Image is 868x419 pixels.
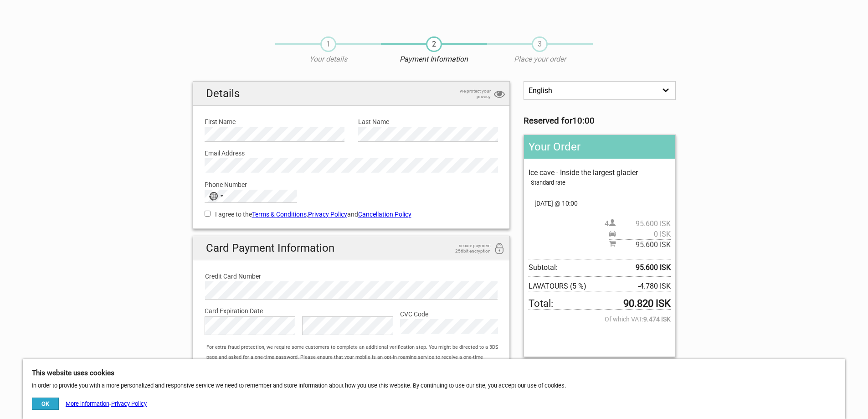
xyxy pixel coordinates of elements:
i: 256bit encryption [494,243,505,255]
span: Pickup price [609,229,671,239]
span: LAVATOURS (5 %) [529,281,614,291]
div: - [32,398,147,410]
strong: 9.474 ISK [643,314,671,324]
span: secure payment 256bit encryption [445,243,491,254]
span: 0 ISK [616,229,671,239]
div: Standard rate [531,178,670,188]
label: Card Expiration Date [205,306,498,316]
span: Total to be paid [529,299,670,309]
span: Subtotal [529,259,670,276]
span: 95.600 ISK [616,240,671,250]
span: Subtotal [609,239,671,250]
label: Credit Card Number [205,271,498,281]
span: 1 [320,36,336,52]
span: 3 [532,36,548,52]
a: Cancellation Policy [358,211,411,218]
strong: 10:00 [572,116,595,126]
label: I agree to the , and [205,209,498,219]
strong: 95.600 ISK [636,263,671,273]
h5: This website uses cookies [32,368,836,378]
span: 95.600 ISK [616,219,671,229]
div: For extra fraud protection, we require some customers to complete an additional verification step... [202,342,509,373]
a: Terms & Conditions [252,211,307,218]
a: Privacy Policy [111,400,147,407]
span: 4 person(s) [605,219,671,229]
label: Phone Number [205,180,498,190]
h2: Your Order [524,135,675,159]
h2: Card Payment Information [193,236,510,260]
p: Your details [275,54,381,64]
span: -4.780 ISK [638,281,671,291]
button: Selected country [205,190,228,202]
span: 2 [426,36,442,52]
span: Ice cave - Inside the largest glacier [529,168,638,177]
span: we protect your privacy [445,88,491,99]
button: OK [32,398,59,410]
label: First Name [205,117,344,127]
a: Privacy Policy [308,211,347,218]
label: CVC Code [400,309,498,319]
label: Email Address [205,148,498,158]
i: privacy protection [494,88,505,101]
p: Payment Information [381,54,487,64]
a: More information [66,400,109,407]
span: Of which VAT: [529,314,670,324]
strong: 90.820 ISK [623,299,671,309]
label: Last Name [358,117,498,127]
h3: Reserved for [524,116,675,126]
span: [DATE] @ 10:00 [529,198,670,208]
p: Place your order [487,54,593,64]
div: In order to provide you with a more personalized and responsive service we need to remember and s... [23,359,845,419]
h2: Details [193,82,510,106]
